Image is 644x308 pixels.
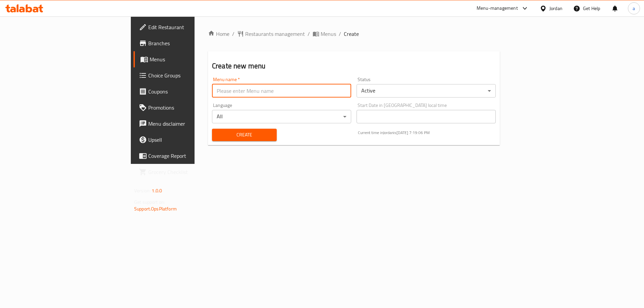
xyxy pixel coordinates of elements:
span: 1.0.0 [152,186,162,195]
input: Please enter Menu name [212,84,351,98]
span: Upsell [148,136,233,144]
div: Menu-management [477,4,518,12]
li: / [308,30,310,38]
a: Grocery Checklist [133,164,238,180]
a: Coverage Report [133,148,238,164]
span: Promotions [148,104,233,112]
a: Menus [133,51,238,67]
div: All [212,110,351,123]
span: Branches [148,39,233,47]
span: Get support on: [134,198,165,206]
nav: breadcrumb [208,30,500,38]
div: Active [357,84,496,98]
span: Create [217,131,271,139]
li: / [339,30,341,38]
span: Edit Restaurant [148,23,233,31]
a: Upsell [133,132,238,148]
span: Grocery Checklist [148,168,233,176]
span: a [633,5,635,12]
a: Branches [133,35,238,51]
span: Coverage Report [148,152,233,160]
a: Promotions [133,100,238,116]
a: Choice Groups [133,67,238,83]
a: Menus [313,30,336,38]
a: Edit Restaurant [133,19,238,35]
span: Coupons [148,87,233,96]
div: Jordan [549,5,562,12]
a: Coupons [133,83,238,100]
a: Menu disclaimer [133,116,238,132]
span: Version: [134,186,151,195]
a: Restaurants management [237,30,305,38]
span: Menus [150,55,233,63]
span: Choice Groups [148,71,233,79]
a: Support.OpsPlatform [134,204,177,213]
span: Menu disclaimer [148,120,233,128]
h2: Create new menu [212,61,496,71]
button: Create [212,129,277,141]
span: Menus [321,30,336,38]
p: Current time in Jordan is [DATE] 7:19:06 PM [358,130,496,136]
span: Restaurants management [245,30,305,38]
span: Create [344,30,359,38]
